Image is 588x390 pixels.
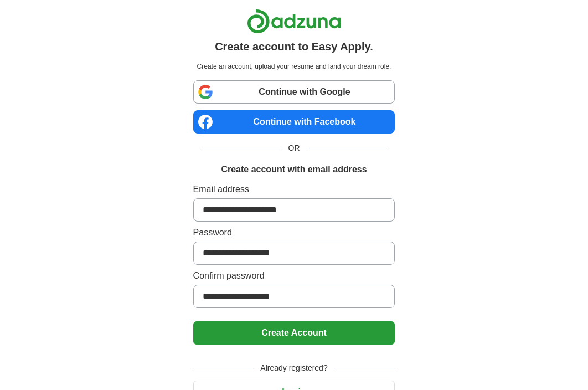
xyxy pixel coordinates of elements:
h1: Create account to Easy Apply. [215,38,373,55]
a: Continue with Facebook [193,110,395,134]
a: Continue with Google [193,80,395,104]
label: Password [193,226,395,239]
h1: Create account with email address [221,163,367,176]
span: Already registered? [254,362,334,374]
label: Confirm password [193,269,395,283]
span: OR [282,142,307,154]
button: Create Account [193,321,395,345]
label: Email address [193,183,395,196]
img: Adzuna logo [247,9,341,34]
p: Create an account, upload your resume and land your dream role. [195,61,393,71]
